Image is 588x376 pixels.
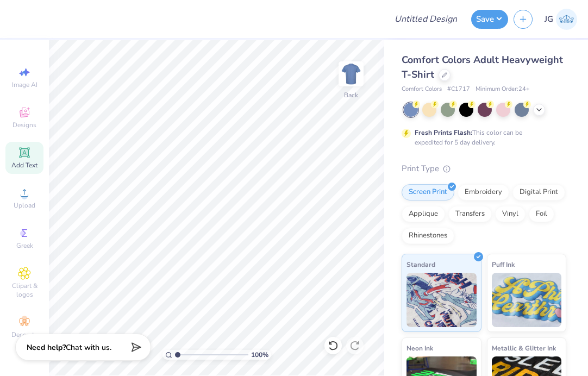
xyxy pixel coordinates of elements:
[471,10,508,29] button: Save
[66,342,111,353] span: Chat with us.
[27,342,66,353] strong: Need help?
[12,121,36,129] span: Designs
[402,85,442,94] span: Comfort Colors
[251,350,268,360] span: 100 %
[402,206,445,222] div: Applique
[556,9,577,30] img: Jazmin Gatus
[16,241,33,250] span: Greek
[402,162,566,175] div: Print Type
[415,128,548,147] div: This color can be expedited for 5 day delivery.
[545,9,577,30] a: JG
[495,206,526,222] div: Vinyl
[529,206,554,222] div: Foil
[492,259,515,270] span: Puff Ink
[406,273,477,327] img: Standard
[386,8,466,30] input: Untitled Design
[512,184,565,200] div: Digital Print
[476,85,530,94] span: Minimum Order: 24 +
[448,206,492,222] div: Transfers
[340,63,362,85] img: Back
[11,161,37,170] span: Add Text
[492,342,556,354] span: Metallic & Glitter Ink
[5,281,43,299] span: Clipart & logos
[545,13,553,26] span: JG
[447,85,470,94] span: # C1717
[344,90,358,100] div: Back
[402,228,454,244] div: Rhinestones
[402,53,563,81] span: Comfort Colors Adult Heavyweight T-Shirt
[406,342,433,354] span: Neon Ink
[11,330,37,339] span: Decorate
[402,184,454,200] div: Screen Print
[415,128,472,137] strong: Fresh Prints Flash:
[458,184,509,200] div: Embroidery
[14,201,35,210] span: Upload
[492,273,562,327] img: Puff Ink
[406,259,435,270] span: Standard
[12,80,37,89] span: Image AI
